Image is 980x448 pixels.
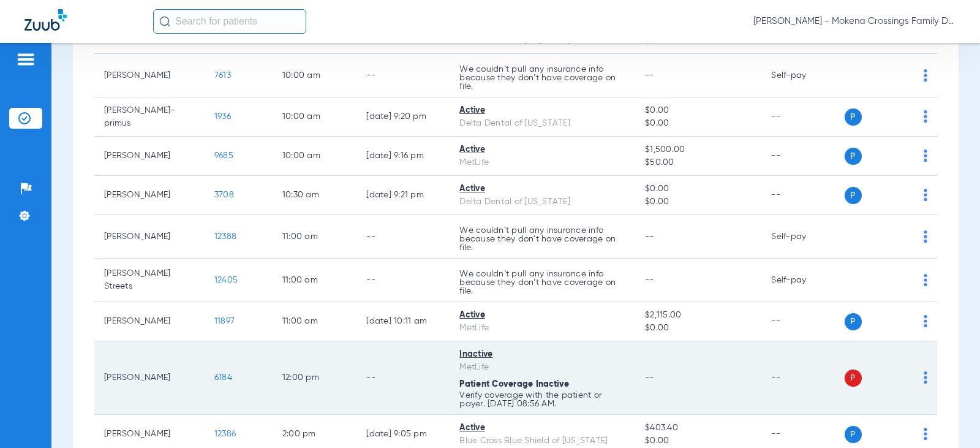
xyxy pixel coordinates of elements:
[159,16,170,27] img: Search Icon
[214,373,232,382] span: 6184
[645,104,752,117] span: $0.00
[645,117,752,130] span: $0.00
[459,361,625,374] div: MetLife
[94,137,205,176] td: [PERSON_NAME]
[761,215,844,259] td: Self-pay
[459,422,625,435] div: Active
[459,226,625,252] p: We couldn’t pull any insurance info because they don’t have coverage on file.
[214,232,236,241] span: 12388
[273,302,357,341] td: 11:00 AM
[924,110,927,123] img: group-dot-blue.svg
[845,426,862,443] span: P
[845,108,862,126] span: P
[214,151,233,160] span: 9685
[924,150,927,162] img: group-dot-blue.svg
[356,54,450,97] td: --
[924,69,927,82] img: group-dot-blue.svg
[153,9,306,34] input: Search for patients
[645,422,752,435] span: $403.40
[761,341,844,415] td: --
[761,302,844,341] td: --
[645,156,752,169] span: $50.00
[16,52,36,67] img: hamburger-icon
[459,435,625,447] div: Blue Cross Blue Shield of [US_STATE]
[273,259,357,302] td: 11:00 AM
[459,65,625,91] p: We couldn’t pull any insurance info because they don’t have coverage on file.
[645,309,752,322] span: $2,115.00
[214,317,235,325] span: 11897
[459,156,625,169] div: MetLife
[645,373,654,382] span: --
[761,137,844,176] td: --
[356,97,450,137] td: [DATE] 9:20 PM
[645,322,752,335] span: $0.00
[356,215,450,259] td: --
[761,54,844,97] td: Self-pay
[761,259,844,302] td: Self-pay
[214,112,231,121] span: 1936
[761,97,844,137] td: --
[753,15,956,28] span: [PERSON_NAME] - Mokena Crossings Family Dental
[459,196,625,208] div: Delta Dental of [US_STATE]
[273,54,357,97] td: 10:00 AM
[273,341,357,415] td: 12:00 PM
[356,302,450,341] td: [DATE] 10:11 AM
[94,215,205,259] td: [PERSON_NAME]
[356,176,450,215] td: [DATE] 9:21 PM
[214,430,236,438] span: 12386
[356,341,450,415] td: --
[459,183,625,196] div: Active
[645,71,654,80] span: --
[924,315,927,327] img: group-dot-blue.svg
[459,309,625,322] div: Active
[94,259,205,302] td: [PERSON_NAME] Streets
[924,371,927,384] img: group-dot-blue.svg
[845,313,862,330] span: P
[845,370,862,387] span: P
[214,71,231,80] span: 7613
[94,302,205,341] td: [PERSON_NAME]
[761,176,844,215] td: --
[24,9,67,31] img: Zuub Logo
[645,196,752,208] span: $0.00
[459,143,625,156] div: Active
[459,380,569,389] span: Patient Coverage Inactive
[459,270,625,295] p: We couldn’t pull any insurance info because they don’t have coverage on file.
[459,104,625,117] div: Active
[94,341,205,415] td: [PERSON_NAME]
[94,176,205,215] td: [PERSON_NAME]
[645,276,654,284] span: --
[924,274,927,286] img: group-dot-blue.svg
[459,348,625,361] div: Inactive
[845,187,862,204] span: P
[459,322,625,335] div: MetLife
[94,54,205,97] td: [PERSON_NAME]
[924,428,927,440] img: group-dot-blue.svg
[459,117,625,130] div: Delta Dental of [US_STATE]
[214,191,234,199] span: 3708
[94,97,205,137] td: [PERSON_NAME]-primus
[273,215,357,259] td: 11:00 AM
[645,435,752,447] span: $0.00
[273,97,357,137] td: 10:00 AM
[645,232,654,241] span: --
[645,183,752,196] span: $0.00
[273,137,357,176] td: 10:00 AM
[356,259,450,302] td: --
[924,230,927,243] img: group-dot-blue.svg
[645,143,752,156] span: $1,500.00
[356,137,450,176] td: [DATE] 9:16 PM
[273,176,357,215] td: 10:30 AM
[459,391,625,408] p: Verify coverage with the patient or payer. [DATE] 08:56 AM.
[845,148,862,165] span: P
[214,276,238,284] span: 12405
[924,189,927,201] img: group-dot-blue.svg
